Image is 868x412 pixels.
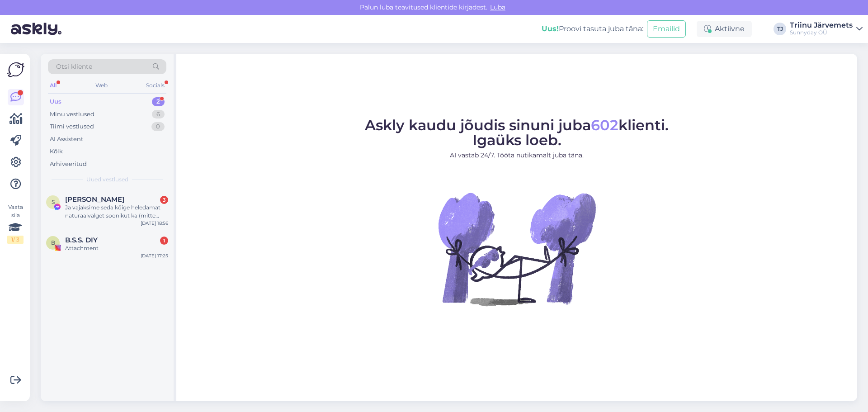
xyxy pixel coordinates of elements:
[86,175,128,184] span: Uued vestlused
[50,135,83,144] div: AI Assistent
[790,22,863,36] a: Triinu JärvemetsSunnyday OÜ
[141,220,168,227] div: [DATE] 18:56
[52,199,55,205] span: S
[48,80,58,91] div: All
[7,203,24,244] div: Vaata siia
[51,239,55,246] span: B
[152,110,165,119] div: 6
[160,196,168,204] div: 3
[160,237,168,245] div: 1
[542,24,559,33] b: Uus!
[697,21,752,37] div: Aktiivne
[7,61,24,78] img: Askly Logo
[65,195,124,204] span: Sirel Rootsma
[487,3,508,11] span: Luba
[141,252,168,259] div: [DATE] 17:25
[7,236,24,244] div: 1 / 3
[50,160,87,169] div: Arhiveeritud
[365,151,669,160] p: AI vastab 24/7. Tööta nutikamalt juba täna.
[542,24,643,34] div: Proovi tasuta juba täna:
[647,20,686,38] button: Emailid
[65,204,168,220] div: Ja vajaksime seda kõige heledamat naturaalvalget soonikut ka (mitte kriitvalget, naturaalvalget)....
[65,236,98,244] span: B.S.S. DIY
[591,116,618,134] span: 602
[56,62,92,71] span: Otsi kliente
[50,147,63,156] div: Kõik
[50,122,94,131] div: Tiimi vestlused
[774,23,786,35] div: TJ
[50,110,94,119] div: Minu vestlused
[50,97,61,106] div: Uus
[151,122,165,131] div: 0
[144,80,166,91] div: Socials
[65,244,168,252] div: Attachment
[790,22,853,29] div: Triinu Järvemets
[365,116,669,149] span: Askly kaudu jõudis sinuni juba klienti. Igaüks loeb.
[94,80,109,91] div: Web
[790,29,853,36] div: Sunnyday OÜ
[435,167,598,330] img: No Chat active
[152,97,165,106] div: 2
